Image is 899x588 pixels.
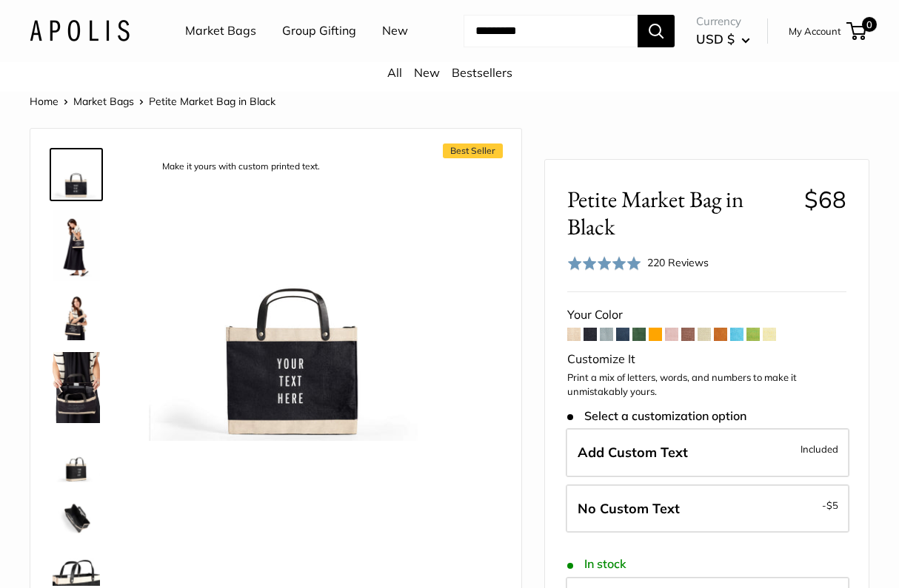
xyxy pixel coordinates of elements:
img: description_Make it yours with custom printed text. [53,151,100,198]
span: No Custom Text [578,500,680,517]
span: Best Seller [443,143,503,158]
a: New [414,65,440,80]
nav: Breadcrumb [30,92,275,111]
span: $68 [804,185,846,214]
a: description_Make it yours with custom printed text. [50,148,103,201]
span: 0 [862,17,877,32]
span: - [822,496,838,514]
p: Print a mix of letters, words, and numbers to make it unmistakably yours. [567,371,846,399]
span: In stock [567,557,626,571]
a: Home [30,95,59,108]
span: 220 Reviews [647,256,709,269]
div: Your Color [567,304,846,326]
img: description_Spacious inner area with room for everything. [53,494,100,541]
a: New [382,20,408,42]
span: Add Custom Text [578,444,688,461]
a: My Account [789,22,841,40]
button: USD $ [696,27,750,51]
img: description_Make it yours with custom printed text. [149,151,439,441]
input: Search... [464,15,638,47]
span: Select a customization option [567,409,746,423]
div: Customize It [567,348,846,371]
a: description_Spacious inner area with room for everything. [50,491,103,544]
a: Market Bags [185,20,256,42]
label: Leave Blank [566,484,849,533]
button: Search [638,15,675,47]
img: Petite Market Bag in Black [53,352,100,423]
div: Make it yours with custom printed text. [155,157,327,177]
span: Petite Market Bag in Black [149,95,275,108]
a: Petite Market Bag in Black [50,349,103,426]
img: Petite Market Bag in Black [53,435,100,482]
a: Petite Market Bag in Black [50,290,103,343]
span: Included [801,440,838,458]
a: Petite Market Bag in Black [50,207,103,284]
a: Market Bags [73,95,134,108]
span: Petite Market Bag in Black [567,186,792,240]
img: Apolis [30,20,130,41]
a: Bestsellers [452,65,512,80]
a: All [387,65,402,80]
img: Petite Market Bag in Black [53,293,100,340]
a: 0 [848,22,866,40]
span: $5 [826,499,838,511]
label: Add Custom Text [566,428,849,477]
a: Petite Market Bag in Black [50,432,103,485]
img: Petite Market Bag in Black [53,210,100,281]
span: Currency [696,11,750,32]
span: USD $ [696,31,735,47]
a: Group Gifting [282,20,356,42]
